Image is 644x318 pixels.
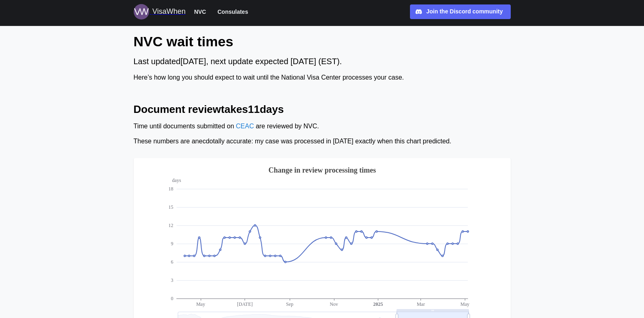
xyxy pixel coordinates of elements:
text: May [196,301,205,307]
text: May [460,301,469,307]
text: 15 [168,204,173,210]
button: NVC [191,6,210,17]
text: 3 [171,277,173,283]
button: Consulates [214,6,252,17]
h1: NVC wait times [134,32,511,50]
text: 9 [171,241,173,247]
text: 18 [168,186,173,192]
text: 2025 [373,301,383,307]
a: CEAC [236,123,254,130]
div: Last updated [DATE] , next update expected [DATE] (EST). [134,55,511,68]
div: VisaWhen [152,6,186,17]
text: 12 [168,223,173,228]
text: Sep [286,301,293,307]
text: 0 [171,296,173,301]
div: These numbers are anecdotally accurate: my case was processed in [DATE] exactly when this chart p... [134,136,511,147]
text: Nov [330,301,338,307]
img: Logo for VisaWhen [134,4,149,19]
text: days [172,177,181,183]
span: Consulates [217,7,248,17]
a: Logo for VisaWhen VisaWhen [134,4,186,19]
span: NVC [194,7,206,17]
div: Here’s how long you should expect to wait until the National Visa Center processes your case. [134,73,511,83]
h2: Document review takes 11 days [134,102,511,117]
text: Change in review processing times [268,166,375,174]
text: [DATE] [237,301,253,307]
a: Join the Discord community [410,4,511,19]
div: Join the Discord community [426,7,503,16]
div: Time until documents submitted on are reviewed by NVC. [134,121,511,132]
text: Mar [416,301,425,307]
text: 6 [171,259,173,265]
